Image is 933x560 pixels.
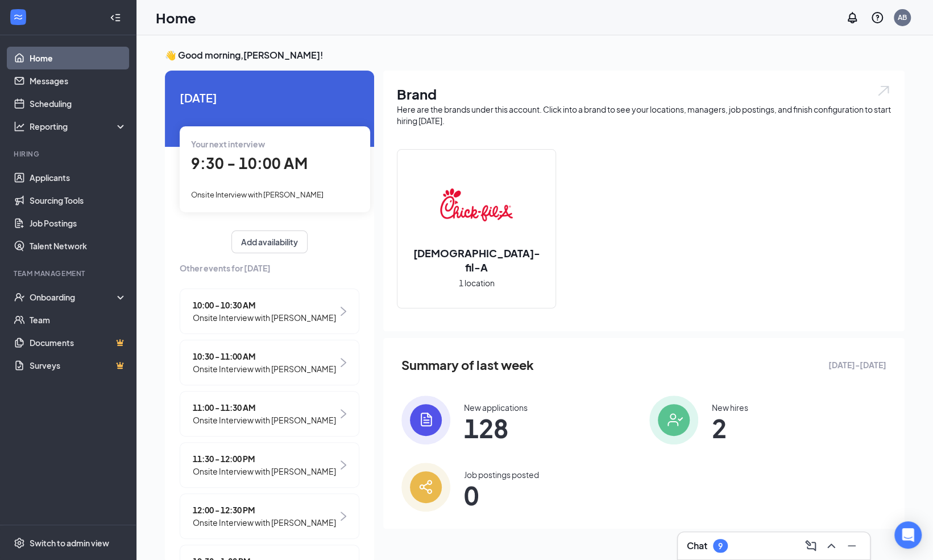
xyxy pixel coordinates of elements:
svg: QuestionInfo [870,11,884,24]
button: ComposeMessage [802,537,820,555]
img: Chick-fil-A [440,168,513,241]
a: Sourcing Tools [30,189,127,212]
span: 2 [712,418,748,438]
button: ChevronUp [822,537,840,555]
svg: UserCheck [14,291,25,303]
div: Reporting [30,121,127,132]
a: SurveysCrown [30,354,127,377]
svg: Analysis [14,121,25,132]
h2: [DEMOGRAPHIC_DATA]-fil-A [397,246,555,274]
span: 12:00 - 12:30 PM [193,504,336,516]
span: Onsite Interview with [PERSON_NAME] [193,363,336,375]
div: Switch to admin view [30,537,109,549]
span: 11:00 - 11:30 AM [193,401,336,414]
svg: Settings [14,537,25,549]
img: icon [649,396,698,444]
a: Messages [30,69,127,92]
h1: Brand [397,84,891,104]
svg: ComposeMessage [804,539,818,553]
button: Minimize [843,537,861,555]
a: Talent Network [30,234,127,257]
svg: Notifications [845,11,859,24]
span: Your next interview [191,139,265,149]
span: 1 location [459,277,495,289]
div: AB [898,13,907,22]
svg: ChevronUp [824,539,838,553]
span: 9:30 - 10:00 AM [191,154,308,172]
span: 0 [464,485,539,505]
div: Here are the brands under this account. Click into a brand to see your locations, managers, job p... [397,104,891,126]
a: Home [30,47,127,69]
span: 128 [464,418,528,438]
a: Scheduling [30,92,127,115]
img: open.6027fd2a22e1237b5b06.svg [876,84,891,97]
div: Open Intercom Messenger [894,521,922,549]
svg: Collapse [110,12,121,23]
span: 10:30 - 11:00 AM [193,350,336,363]
h1: Home [156,8,196,27]
a: DocumentsCrown [30,331,127,354]
img: icon [401,463,450,512]
a: Applicants [30,166,127,189]
button: Add availability [231,230,308,253]
span: Onsite Interview with [PERSON_NAME] [191,190,324,199]
div: Team Management [14,269,125,278]
a: Team [30,308,127,331]
a: Job Postings [30,212,127,234]
div: Job postings posted [464,469,539,480]
div: Onboarding [30,291,117,303]
span: Onsite Interview with [PERSON_NAME] [193,311,336,324]
img: icon [401,396,450,444]
h3: Chat [687,540,707,552]
div: Hiring [14,149,125,159]
div: New applications [464,402,528,413]
span: [DATE] [180,89,359,106]
svg: Minimize [845,539,859,553]
span: Onsite Interview with [PERSON_NAME] [193,465,336,477]
h3: 👋 Good morning, [PERSON_NAME] ! [165,49,905,61]
span: Other events for [DATE] [180,262,359,274]
span: 10:00 - 10:30 AM [193,299,336,311]
span: 11:30 - 12:00 PM [193,452,336,465]
span: Onsite Interview with [PERSON_NAME] [193,516,336,529]
span: [DATE] - [DATE] [828,359,886,371]
span: Onsite Interview with [PERSON_NAME] [193,414,336,426]
div: 9 [718,541,723,551]
span: Summary of last week [401,355,534,375]
div: New hires [712,402,748,413]
svg: WorkstreamLogo [13,11,24,23]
